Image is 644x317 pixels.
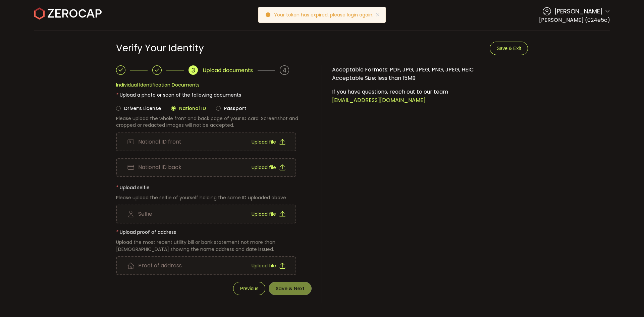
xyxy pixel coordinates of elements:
span: Upload documents [203,66,253,74]
button: Save & Exit [490,42,528,55]
span: Acceptable Formats: PDF, JPG, JPEG, PNG, JPEG, HEIC [332,66,474,73]
span: [EMAIL_ADDRESS][DOMAIN_NAME] [332,96,426,104]
span: Upload file [252,140,276,144]
iframe: Chat Widget [610,285,644,317]
span: Save & Next [276,286,305,291]
span: If you have questions, reach out to our team [332,88,448,96]
span: Proof of address [138,263,182,268]
span: National ID back [138,165,181,170]
span: Upload file [252,212,276,216]
span: National ID front [138,139,181,145]
span: Selfie [138,211,152,217]
span: Driver’s License [121,105,161,112]
button: Save & Next [269,282,312,295]
span: Previous [240,286,258,291]
span: [PERSON_NAME] [554,7,603,16]
span: Save & Exit [497,46,521,51]
span: Upload file [252,165,276,170]
button: Previous [233,282,265,295]
span: Upload file [252,263,276,268]
span: [PERSON_NAME] (024e5c) [539,16,610,24]
span: Acceptable Size: less than 15MB [332,74,416,82]
span: Please upload the whole front and back page of your ID card. Screenshot and cropped or redacted i... [116,115,298,128]
p: Your token has expired, please login again. [274,12,379,17]
span: Verify Your Identity [116,42,204,55]
span: Individual Identification Documents [116,82,200,88]
span: National ID [176,105,206,112]
span: Passport [221,105,246,112]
